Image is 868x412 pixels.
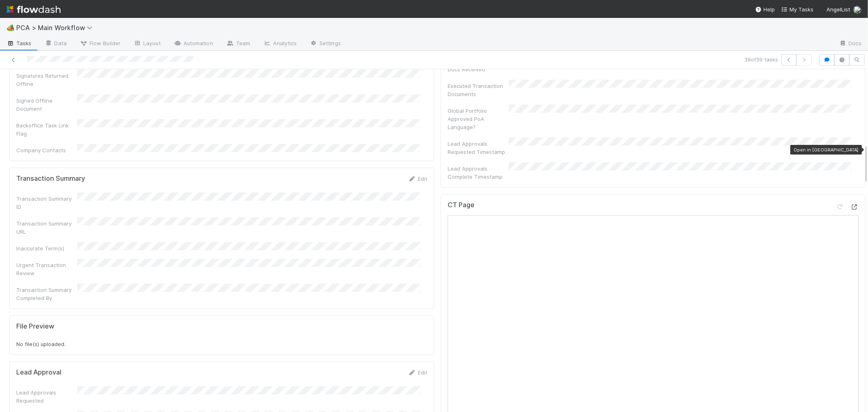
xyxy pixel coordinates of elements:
div: Transaction Summary URL [16,219,77,236]
div: Backoffice Task Link Flag [16,121,77,138]
div: Executed Transaction Documents [448,82,509,98]
div: Inaccurate Term(s) [16,244,77,252]
span: Flow Builder [80,39,120,47]
a: Data [38,37,73,50]
h5: File Preview [16,322,54,331]
img: avatar_0d9988fd-9a15-4cc7-ad96-88feab9e0fa9.png [853,6,861,14]
div: Transaction Summary Completed By [16,286,77,302]
div: Company Contacts [16,146,77,154]
a: Analytics [257,37,303,50]
a: Flow Builder [73,37,127,50]
div: Urgent Transaction Review [16,261,77,277]
h5: Lead Approval [16,368,61,377]
a: Settings [303,37,348,50]
a: Edit [408,175,427,182]
div: Lead Approvals Requested Timestamp [448,140,509,156]
span: AngelList [826,6,850,13]
div: No file(s) uploaded. [16,322,427,348]
a: Automation [167,37,220,50]
a: Edit [408,369,427,376]
span: 39 of 39 tasks [744,55,778,64]
span: PCA > Main Workflow [16,24,96,32]
span: My Tasks [781,6,813,13]
h5: CT Page [448,201,474,209]
span: 🏕️ [7,24,15,31]
a: My Tasks [781,5,813,13]
div: Global Portfolio Approved PoA Language? [448,107,509,131]
a: Team [220,37,257,50]
img: logo-inverted-e16ddd16eac7371096b0.svg [7,2,61,16]
div: Lead Approvals Requested [16,388,77,405]
div: Signed Offline Document [16,96,77,113]
h5: Transaction Summary [16,175,85,183]
span: Tasks [7,39,32,47]
div: Lead Approvals Complete Timestamp [448,164,509,181]
div: Signatures Returned Offline [16,72,77,88]
div: Help [755,5,775,13]
div: Transaction Summary ID [16,195,77,211]
a: Docs [833,37,868,50]
a: Layout [127,37,167,50]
